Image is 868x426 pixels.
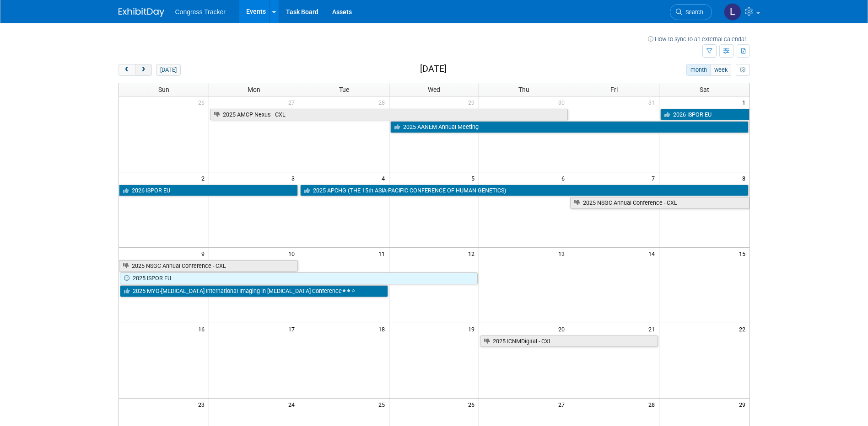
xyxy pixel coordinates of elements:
[480,335,658,347] a: 2025 ICNMDigital - CXL
[300,185,749,197] a: 2025 APCHG (THE 15th ASIA-PACIFIC CONFERENCE OF HUMAN GENETICS)
[557,96,569,108] span: 30
[561,172,569,184] span: 6
[738,323,749,335] span: 22
[248,86,260,93] span: Mon
[287,399,299,410] span: 24
[210,109,568,121] a: 2025 AMCP Nexus - CXL
[648,36,750,43] a: How to sync to an external calendar...
[741,96,749,108] span: 1
[377,248,389,259] span: 11
[738,399,749,410] span: 29
[647,96,659,108] span: 31
[651,172,659,184] span: 7
[197,399,209,410] span: 23
[120,272,478,284] a: 2025 ISPOR EU
[710,64,731,76] button: week
[381,172,389,184] span: 4
[158,86,169,93] span: Sun
[339,86,349,93] span: Tue
[287,323,299,335] span: 17
[119,64,135,76] button: prev
[467,323,479,335] span: 19
[197,96,209,108] span: 26
[287,96,299,108] span: 27
[287,248,299,259] span: 10
[660,109,749,121] a: 2026 ISPOR EU
[467,96,479,108] span: 29
[686,64,711,76] button: month
[738,248,749,259] span: 15
[291,172,299,184] span: 3
[175,8,226,16] span: Congress Tracker
[428,86,440,93] span: Wed
[156,64,180,76] button: [DATE]
[120,285,388,297] a: 2025 MYO-[MEDICAL_DATA] International Imaging in [MEDICAL_DATA] Conference
[557,323,569,335] span: 20
[741,172,749,184] span: 8
[736,64,749,76] button: myCustomButton
[557,399,569,410] span: 27
[420,64,447,74] h2: [DATE]
[197,323,209,335] span: 16
[119,260,298,272] a: 2025 NSGC Annual Conference - CXL
[647,323,659,335] span: 21
[610,86,618,93] span: Fri
[740,67,746,73] i: Personalize Calendar
[467,248,479,259] span: 12
[390,121,749,133] a: 2025 AANEM Annual Meeting
[119,8,164,17] img: ExhibitDay
[200,248,209,259] span: 9
[647,248,659,259] span: 14
[119,185,298,197] a: 2026 ISPOR EU
[570,197,749,209] a: 2025 NSGC Annual Conference - CXL
[467,399,479,410] span: 26
[647,399,659,410] span: 28
[377,323,389,335] span: 18
[700,86,709,93] span: Sat
[135,64,152,76] button: next
[377,96,389,108] span: 28
[724,3,741,21] img: Lynne McPherson
[557,248,569,259] span: 13
[670,4,712,20] a: Search
[200,172,209,184] span: 2
[682,9,703,16] span: Search
[470,172,479,184] span: 5
[518,86,529,93] span: Thu
[377,399,389,410] span: 25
